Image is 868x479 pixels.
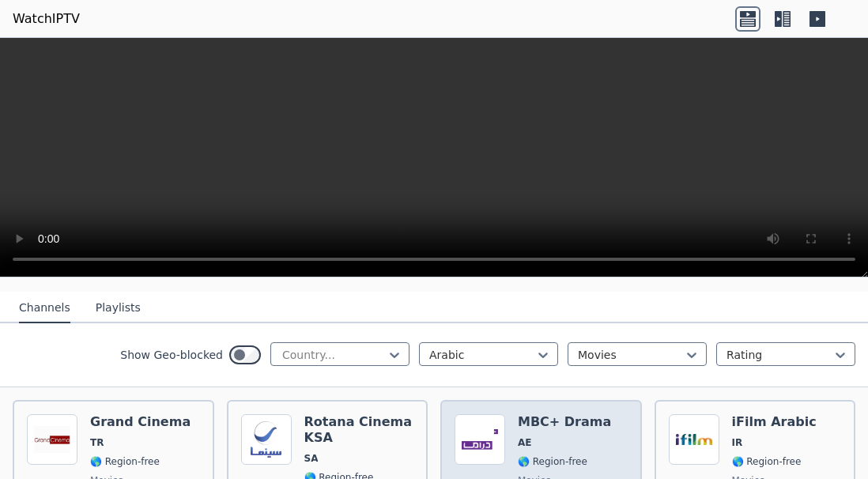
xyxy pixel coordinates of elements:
h6: Grand Cinema [90,414,191,430]
a: WatchIPTV [13,9,80,28]
button: Channels [19,293,70,323]
span: 🌎 Region-free [90,455,160,468]
span: 🌎 Region-free [518,455,587,468]
img: Grand Cinema [27,414,77,465]
span: SA [304,452,319,465]
img: MBC+ Drama [455,414,505,465]
img: Rotana Cinema KSA [241,414,292,465]
span: AE [518,436,531,449]
img: iFilm Arabic [669,414,719,465]
span: 🌎 Region-free [732,455,802,468]
span: TR [90,436,104,449]
button: Playlists [96,293,141,323]
h6: MBC+ Drama [518,414,611,430]
span: IR [732,436,743,449]
h6: iFilm Arabic [732,414,817,430]
label: Show Geo-blocked [120,347,223,363]
h6: Rotana Cinema KSA [304,414,414,446]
